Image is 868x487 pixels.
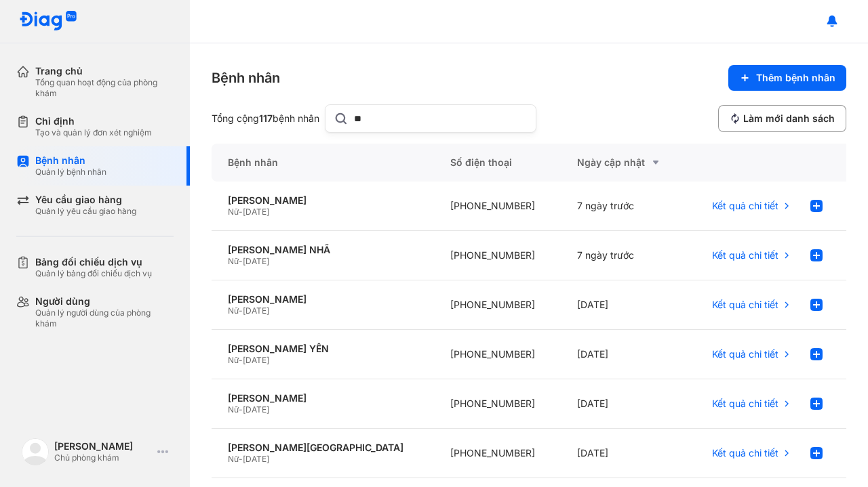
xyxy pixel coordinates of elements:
[228,355,239,365] span: Nữ
[243,454,269,464] span: [DATE]
[561,280,688,330] div: [DATE]
[434,379,561,429] div: [PHONE_NUMBER]
[434,280,561,330] div: [PHONE_NUMBER]
[239,256,243,266] span: -
[35,154,106,167] div: Bệnh nhân
[434,429,561,478] div: [PHONE_NUMBER]
[561,429,688,478] div: [DATE]
[577,154,671,171] div: Ngày cập nhật
[712,398,778,410] span: Kết quả chi tiết
[228,404,239,415] span: Nữ
[228,256,239,266] span: Nữ
[756,72,835,84] span: Thêm bệnh nhân
[239,355,243,365] span: -
[434,231,561,280] div: [PHONE_NUMBER]
[239,305,243,316] span: -
[434,330,561,379] div: [PHONE_NUMBER]
[243,256,269,266] span: [DATE]
[259,112,273,124] span: 117
[239,404,243,415] span: -
[54,440,152,452] div: [PERSON_NAME]
[239,207,243,217] span: -
[35,77,174,99] div: Tổng quan hoạt động của phòng khám
[243,355,269,365] span: [DATE]
[243,404,269,415] span: [DATE]
[35,194,136,206] div: Yêu cầu giao hàng
[228,244,418,256] div: [PERSON_NAME] NHÃ
[712,299,778,311] span: Kết quả chi tiết
[561,182,688,231] div: 7 ngày trước
[35,206,136,217] div: Quản lý yêu cầu giao hàng
[35,167,106,177] div: Quản lý bệnh nhân
[561,379,688,429] div: [DATE]
[228,293,418,305] div: [PERSON_NAME]
[212,144,434,182] div: Bệnh nhân
[712,348,778,360] span: Kết quả chi tiết
[35,65,174,77] div: Trang chủ
[35,308,174,329] div: Quản lý người dùng của phòng khám
[243,207,269,217] span: [DATE]
[561,231,688,280] div: 7 ngày trước
[35,115,152,127] div: Chỉ định
[54,452,152,463] div: Chủ phòng khám
[228,305,239,316] span: Nữ
[212,112,319,125] div: Tổng cộng bệnh nhân
[35,127,152,138] div: Tạo và quản lý đơn xét nghiệm
[228,343,418,355] div: [PERSON_NAME] YẾN
[712,200,778,212] span: Kết quả chi tiết
[35,256,152,268] div: Bảng đối chiếu dịch vụ
[434,144,561,182] div: Số điện thoại
[243,305,269,316] span: [DATE]
[228,392,418,404] div: [PERSON_NAME]
[35,295,174,308] div: Người dùng
[22,438,49,465] img: logo
[35,268,152,279] div: Quản lý bảng đối chiếu dịch vụ
[228,194,418,207] div: [PERSON_NAME]
[561,330,688,379] div: [DATE]
[228,207,239,217] span: Nữ
[712,249,778,261] span: Kết quả chi tiết
[19,11,77,32] img: logo
[743,112,835,125] span: Làm mới danh sách
[434,182,561,231] div: [PHONE_NUMBER]
[228,454,239,464] span: Nữ
[712,447,778,459] span: Kết quả chi tiết
[228,442,418,454] div: [PERSON_NAME][GEOGRAPHIC_DATA]
[728,65,846,91] button: Thêm bệnh nhân
[718,105,846,132] button: Làm mới danh sách
[212,68,280,87] div: Bệnh nhân
[239,454,243,464] span: -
